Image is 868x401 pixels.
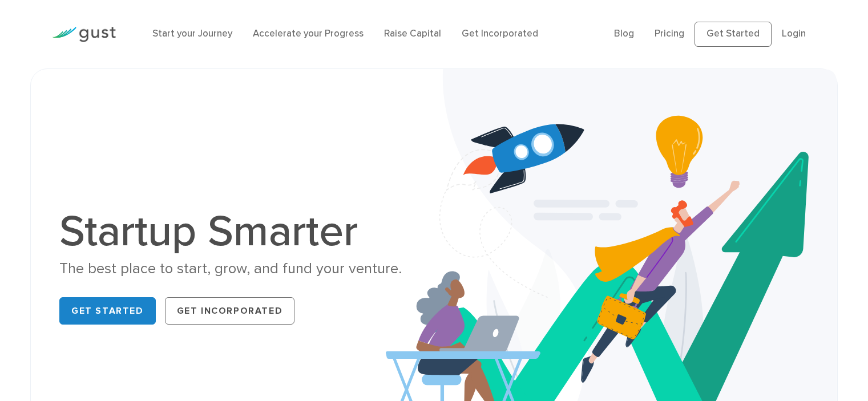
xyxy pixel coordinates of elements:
[152,28,232,39] a: Start your Journey
[384,28,441,39] a: Raise Capital
[655,28,684,39] a: Pricing
[614,28,634,39] a: Blog
[59,210,425,253] h1: Startup Smarter
[52,27,116,42] img: Gust Logo
[695,22,772,47] a: Get Started
[462,28,538,39] a: Get Incorporated
[59,259,425,279] div: The best place to start, grow, and fund your venture.
[253,28,364,39] a: Accelerate your Progress
[165,297,295,325] a: Get Incorporated
[782,28,806,39] a: Login
[59,297,156,325] a: Get Started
